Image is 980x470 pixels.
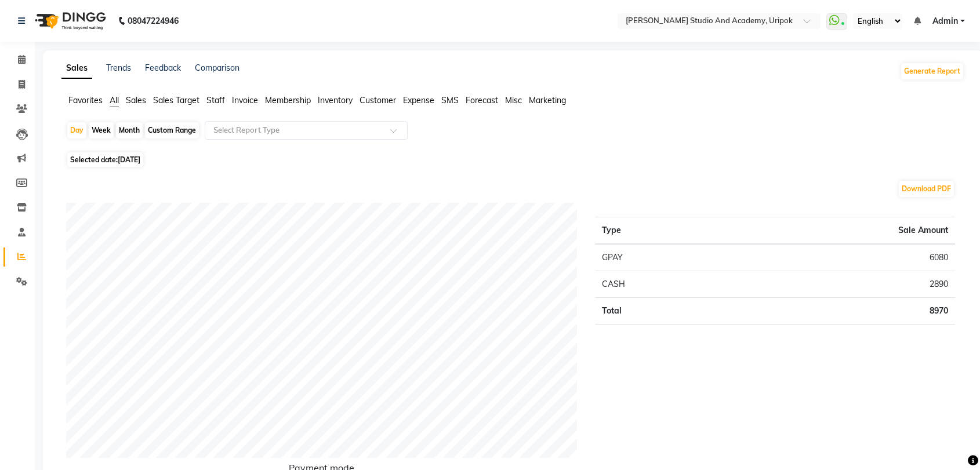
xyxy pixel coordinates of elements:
span: Selected date: [67,152,143,167]
div: Custom Range [145,122,199,139]
span: Customer [360,95,396,105]
span: Marketing [529,95,566,105]
div: Month [116,122,143,139]
button: Generate Report [901,63,963,79]
td: 2890 [727,271,955,298]
img: logo [30,5,109,37]
span: [DATE] [118,155,140,164]
td: GPAY [595,244,728,271]
span: Forecast [466,95,498,105]
span: Sales Target [153,95,199,105]
span: Expense [403,95,434,105]
td: 8970 [727,298,955,325]
td: CASH [595,271,728,298]
span: Membership [265,95,311,105]
span: Staff [206,95,225,105]
div: Day [67,122,86,139]
span: Invoice [232,95,258,105]
th: Sale Amount [727,217,955,245]
b: 08047224946 [128,5,179,37]
td: Total [595,298,728,325]
span: SMS [441,95,459,105]
a: Trends [106,63,131,73]
span: Sales [126,95,146,105]
span: Admin [932,15,958,27]
span: Misc [505,95,522,105]
span: Favorites [68,95,103,105]
span: All [110,95,119,105]
button: Download PDF [899,181,954,197]
span: Inventory [318,95,353,105]
th: Type [595,217,728,245]
div: Week [89,122,114,139]
a: Comparison [195,63,239,73]
a: Sales [61,58,92,79]
td: 6080 [727,244,955,271]
a: Feedback [145,63,181,73]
